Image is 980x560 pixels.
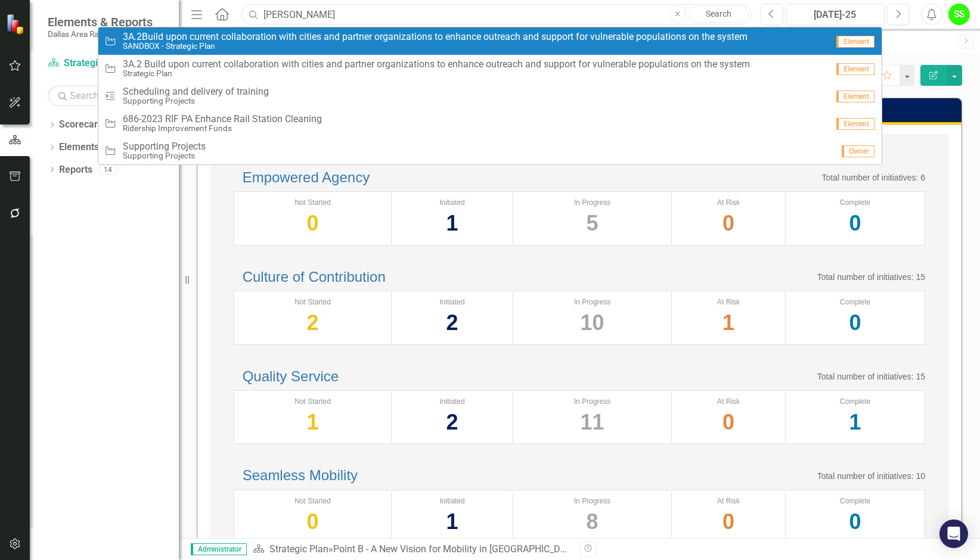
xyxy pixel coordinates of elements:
div: In Progress [519,496,665,506]
p: Total number of initiatives: 15 [817,371,925,382]
span: Administrator [191,543,247,555]
div: 2 [398,407,507,437]
a: Search [689,6,749,23]
div: 1 [398,208,507,238]
span: 686-2023 RIF PA Enhance Rail Station Cleaning [123,114,322,125]
div: » [253,543,570,556]
a: 3A.2 Build upon current collaboration with cities and partner organizations to enhance outreach a... [98,55,881,82]
small: Supporting Projects [123,151,206,160]
p: Total number of initiatives: 15 [817,271,925,283]
div: 0 [240,506,385,537]
div: Initiated [398,397,507,407]
div: At Risk [678,297,779,307]
div: 1 [240,407,385,437]
a: Strategic Plan [48,57,167,70]
div: Not Started [240,397,385,407]
div: 0 [240,208,385,238]
small: Supporting Projects [123,97,269,105]
a: Quality Service [243,368,339,384]
a: Scorecards [59,118,108,132]
a: 3A.2Build upon current collaboration with cities and partner organizations to enhance outreach an... [98,27,881,55]
div: Not Started [240,198,385,208]
div: Complete [792,297,919,307]
div: 1 [398,506,507,537]
div: 2 [240,307,385,338]
a: Strategic Plan [269,543,328,555]
a: Culture of Contribution [243,269,386,285]
span: Elements & Reports [48,15,164,29]
a: Scheduling and delivery of trainingSupporting ProjectsElement [98,82,881,110]
div: 8 [519,506,665,537]
a: Supporting ProjectsSupporting ProjectsOwner [98,137,881,164]
a: Elements [59,141,99,154]
div: 0 [792,307,919,338]
span: Supporting Projects [123,141,206,152]
div: Complete [792,496,919,506]
button: [DATE]-25 [786,4,884,25]
div: 0 [792,506,919,537]
div: 5 [519,208,665,238]
small: Strategic Plan [123,69,750,78]
div: In Progress [519,297,665,307]
div: Initiated [398,297,507,307]
span: Scheduling and delivery of training [123,86,269,97]
input: Search Below... [48,85,167,106]
div: At Risk [678,496,779,506]
div: 1 [678,307,779,338]
small: SANDBOX - Strategic Plan [123,42,748,51]
p: Total number of initiatives: 10 [817,470,925,482]
div: 2 [398,307,507,338]
img: ClearPoint Strategy [6,14,27,35]
input: Search ClearPoint... [241,4,752,25]
span: Element [836,36,874,48]
div: 11 [519,407,665,437]
div: 0 [678,208,779,238]
div: In Progress [519,198,665,208]
div: Initiated [398,198,507,208]
div: At Risk [678,198,779,208]
button: SS [948,4,970,25]
span: Element [836,118,874,130]
small: Ridership Improvement Funds [123,124,322,133]
div: 0 [678,506,779,537]
div: At Risk [678,397,779,407]
div: In Progress [519,397,665,407]
span: Owner [842,145,874,157]
div: 14 [98,164,117,175]
div: Not Started [240,297,385,307]
a: Reports [59,163,92,177]
div: 0 [792,208,919,238]
small: Dallas Area Rapid Transit (DART) [48,29,164,39]
span: 3A.2Build upon current collaboration with cities and partner organizations to enhance outreach an... [123,32,748,42]
div: Complete [792,198,919,208]
div: Complete [792,397,919,407]
a: Empowered Agency [243,169,370,185]
div: Open Intercom Messenger [939,519,968,548]
div: Not Started [240,496,385,506]
div: 10 [519,307,665,338]
span: Element [836,63,874,75]
p: Total number of initiatives: 6 [821,172,925,183]
div: 1 [792,407,919,437]
div: [DATE]-25 [790,8,880,22]
div: Point B - A New Vision for Mobility in [GEOGRAPHIC_DATA][US_STATE] [333,543,628,555]
a: Seamless Mobility [243,467,358,483]
span: 3A.2 Build upon current collaboration with cities and partner organizations to enhance outreach a... [123,59,750,70]
a: 686-2023 RIF PA Enhance Rail Station CleaningRidership Improvement FundsElement [98,110,881,137]
div: 0 [678,407,779,437]
span: Element [836,91,874,102]
div: Initiated [398,496,507,506]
